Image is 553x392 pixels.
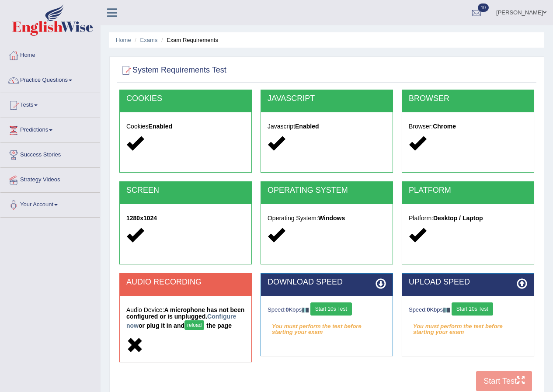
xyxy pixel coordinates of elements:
[478,3,489,12] span: 10
[285,306,289,313] strong: 0
[126,186,245,195] h2: SCREEN
[116,37,131,43] a: Home
[126,306,244,329] strong: A microphone has not been configured or is unplugged. or plug it in and the page
[268,215,386,222] h5: Operating System:
[126,307,245,332] h5: Audio Device:
[433,215,483,222] strong: Desktop / Laptop
[409,94,527,103] h2: BROWSER
[126,94,245,103] h2: COOKIES
[159,36,218,44] li: Exam Requirements
[310,302,352,316] button: Start 10s Test
[443,308,450,312] img: ajax-loader-fb-connection.gif
[409,278,527,287] h2: UPLOAD SPEED
[409,320,527,333] em: You must perform the test before starting your exam
[0,143,100,165] a: Success Stories
[268,94,386,103] h2: JAVASCRIPT
[0,168,100,190] a: Strategy Videos
[318,215,345,222] strong: Windows
[149,123,172,130] strong: Enabled
[184,320,204,330] button: reload
[268,302,386,318] div: Speed: Kbps
[268,186,386,195] h2: OPERATING SYSTEM
[126,313,236,329] a: Configure now
[295,123,319,130] strong: Enabled
[126,215,157,222] strong: 1280x1024
[433,123,456,130] strong: Chrome
[126,278,245,287] h2: AUDIO RECORDING
[119,64,226,77] h2: System Requirements Test
[302,308,309,312] img: ajax-loader-fb-connection.gif
[0,93,100,115] a: Tests
[140,37,158,43] a: Exams
[427,306,430,313] strong: 0
[268,320,386,333] em: You must perform the test before starting your exam
[0,118,100,140] a: Predictions
[452,302,493,316] button: Start 10s Test
[268,123,386,130] h5: Javascript
[0,43,100,65] a: Home
[268,278,386,287] h2: DOWNLOAD SPEED
[126,123,245,130] h5: Cookies
[409,186,527,195] h2: PLATFORM
[409,123,527,130] h5: Browser:
[0,193,100,215] a: Your Account
[409,302,527,318] div: Speed: Kbps
[0,68,100,90] a: Practice Questions
[409,215,527,222] h5: Platform:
